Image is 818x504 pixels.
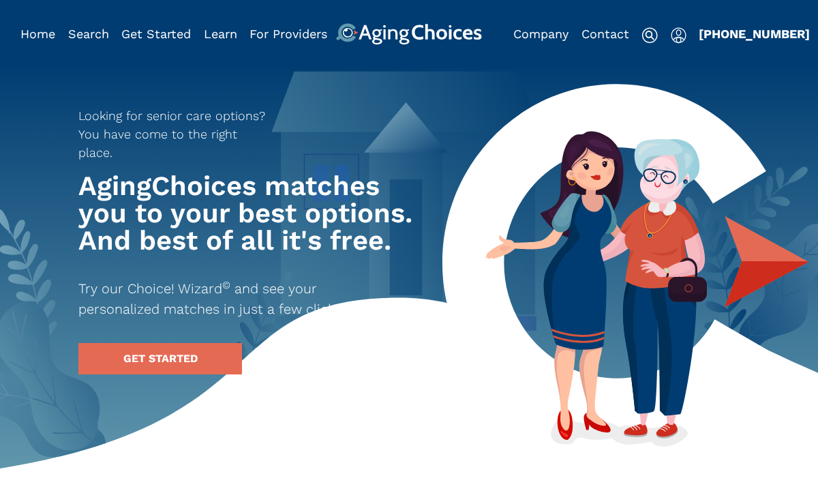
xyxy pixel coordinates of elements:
[78,106,275,162] p: Looking for senior care options? You have come to the right place.
[204,27,237,41] a: Learn
[671,27,686,44] img: user-icon.svg
[699,27,810,41] a: [PHONE_NUMBER]
[78,173,419,254] h1: AgingChoices matches you to your best options. And best of all it's free.
[336,23,482,45] img: AgingChoices
[222,279,230,291] sup: ©
[671,23,686,45] div: Popover trigger
[513,27,569,41] a: Company
[20,27,55,41] a: Home
[641,27,658,44] img: search-icon.svg
[121,27,191,41] a: Get Started
[581,27,629,41] a: Contact
[78,278,395,319] p: Try our Choice! Wizard and see your personalized matches in just a few clicks.
[68,27,109,41] a: Search
[78,343,242,374] a: GET STARTED
[68,23,109,45] div: Popover trigger
[249,27,327,41] a: For Providers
